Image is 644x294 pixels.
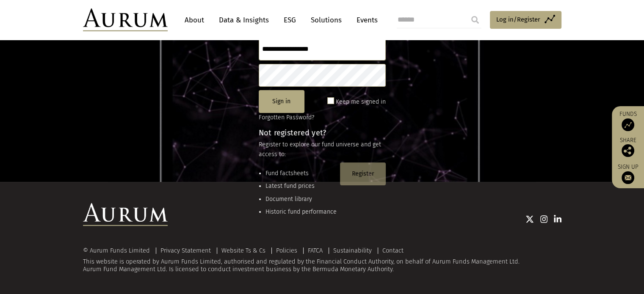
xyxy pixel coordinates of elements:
img: Aurum Logo [83,203,168,226]
img: Instagram icon [540,215,548,223]
a: Sustainability [333,247,372,254]
li: Document library [265,195,337,204]
label: Keep me signed in [336,97,386,107]
h4: Not registered yet? [259,129,386,137]
li: Latest fund prices [265,181,337,191]
div: © Aurum Funds Limited [83,247,154,254]
a: Website Ts & Cs [221,247,265,254]
button: Sign in [259,90,304,113]
a: Forgotten Password? [259,114,314,121]
a: Contact [382,247,404,254]
li: Fund factsheets [265,169,337,178]
a: Data & Insights [215,12,273,28]
a: About [180,12,208,28]
a: FATCA [308,247,323,254]
a: Sign up [616,163,640,184]
img: Share this post [622,144,634,157]
input: Submit [467,11,484,28]
img: Sign up to our newsletter [622,171,634,184]
a: ESG [279,12,300,28]
img: Aurum [83,8,168,31]
div: Share [616,137,640,157]
a: Solutions [307,12,346,28]
a: Privacy Statement [160,247,211,254]
img: Access Funds [622,118,634,131]
div: This website is operated by Aurum Funds Limited, authorised and regulated by the Financial Conduc... [83,247,561,273]
a: Funds [616,110,640,131]
img: Linkedin icon [554,215,561,223]
span: Log in/Register [496,14,540,25]
p: Register to explore our fund universe and get access to: [259,140,386,159]
img: Twitter icon [525,215,534,223]
button: Register [340,162,386,185]
a: Log in/Register [490,11,561,29]
a: Events [352,12,378,28]
a: Policies [276,247,297,254]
